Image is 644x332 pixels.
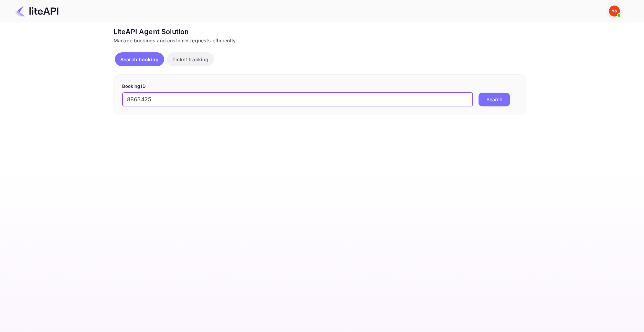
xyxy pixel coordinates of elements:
div: LiteAPI Agent Solution [114,27,526,37]
button: Search [479,93,510,106]
p: Booking ID [122,83,518,90]
img: LiteAPI Logo [15,6,58,17]
div: Manage bookings and customer requests efficiently. [114,37,526,44]
p: Ticket tracking [172,56,208,63]
input: Enter Booking ID (e.g., 63782194) [122,93,473,106]
p: Search booking [120,56,159,63]
img: Yandex Support [609,6,620,17]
